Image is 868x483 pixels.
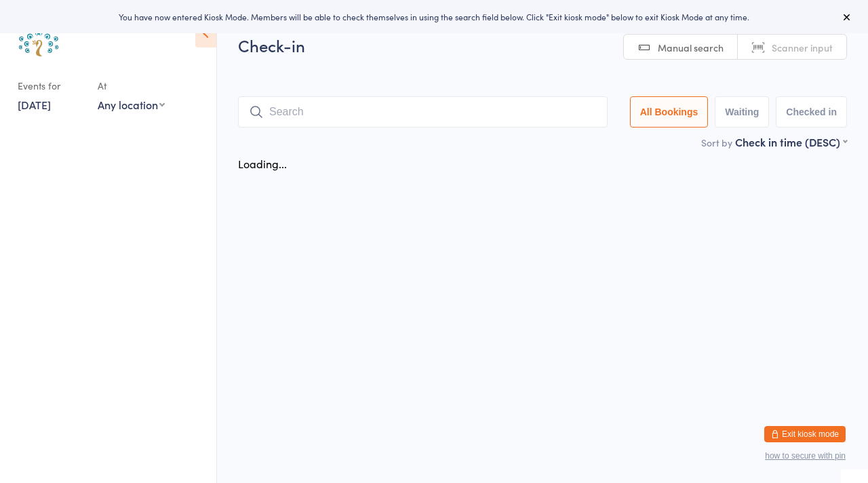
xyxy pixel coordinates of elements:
a: [DATE] [18,97,51,112]
div: Loading... [238,156,287,171]
input: Search [238,96,608,128]
div: Check in time (DESC) [735,134,847,149]
button: All Bookings [630,96,709,128]
div: Events for [18,75,84,97]
span: Scanner input [772,41,833,54]
img: Australian School of Meditation & Yoga [14,10,64,61]
button: Waiting [715,96,769,128]
h2: Check-in [238,34,847,56]
label: Sort by [701,136,732,149]
div: You have now entered Kiosk Mode. Members will be able to check themselves in using the search fie... [22,11,846,22]
div: Any location [98,97,165,112]
div: At [98,75,165,97]
span: Manual search [658,41,724,54]
button: Exit kiosk mode [764,426,846,442]
button: how to secure with pin [765,451,846,461]
button: Checked in [776,96,847,128]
